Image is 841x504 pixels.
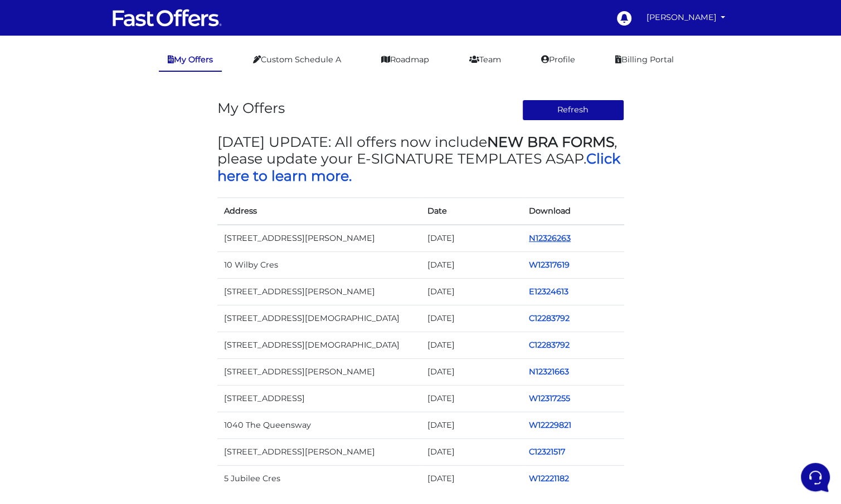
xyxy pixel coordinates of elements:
[372,49,438,71] a: Roadmap
[421,439,523,466] td: [DATE]
[217,332,421,358] td: [STREET_ADDRESS][DEMOGRAPHIC_DATA]
[642,7,730,28] a: [PERSON_NAME]
[9,9,187,45] h2: Hello [PERSON_NAME] 👋
[9,357,77,383] button: Home
[529,340,570,350] a: C12283792
[18,201,76,210] span: Find an Answer
[217,412,421,439] td: 1040 The Queensway
[421,332,523,358] td: [DATE]
[18,156,205,179] button: Start a Conversation
[421,305,523,332] td: [DATE]
[217,466,421,492] td: 5 Jubilee Cres
[145,357,214,383] button: Help
[522,197,624,225] th: Download
[47,123,172,134] span: Fast Offers Support
[173,373,187,383] p: Help
[606,49,683,71] a: Billing Portal
[80,163,156,172] span: Start a Conversation
[529,367,569,377] a: N12321663
[529,313,570,323] a: C12283792
[421,251,523,278] td: [DATE]
[460,49,510,71] a: Team
[421,278,523,305] td: [DATE]
[529,286,568,297] a: E12324613
[96,373,128,383] p: Messages
[421,225,523,252] td: [DATE]
[217,197,421,225] th: Address
[159,49,222,72] a: My Offers
[529,233,571,243] a: N12326263
[18,62,90,71] span: Your Conversations
[180,62,205,71] a: See all
[47,93,171,105] p: You: I know I can change it on PDF I just want it to always be like this since I have to change e...
[487,134,614,150] strong: NEW BRA FORMS
[217,251,421,278] td: 10 Wilby Cres
[18,81,40,103] img: dark
[799,461,832,494] iframe: Customerly Messenger Launcher
[139,201,205,210] a: Open Help Center
[217,225,421,252] td: [STREET_ADDRESS][PERSON_NAME]
[18,124,40,146] img: dark
[421,359,523,386] td: [DATE]
[529,420,571,430] a: W12229821
[217,305,421,332] td: [STREET_ADDRESS][DEMOGRAPHIC_DATA]
[217,100,285,116] h3: My Offers
[13,76,210,109] a: AuraYou:I know I can change it on PDF I just want it to always be like this since I have to chang...
[47,136,172,147] p: You: I just want that on 1 page, and when I do fast offers to only have it on Schedule A page 1. ...
[522,100,624,121] button: Refresh
[47,80,171,91] span: Aura
[177,80,205,90] p: 4mo ago
[217,134,624,184] h3: [DATE] UPDATE: All offers now include , please update your E-SIGNATURE TEMPLATES ASAP.
[529,447,565,457] a: C12321517
[77,357,146,383] button: Messages
[217,386,421,412] td: [STREET_ADDRESS]
[13,118,210,152] a: Fast Offers SupportYou:I just want that on 1 page, and when I do fast offers to only have it on S...
[217,150,620,184] a: Click here to learn more.
[529,393,570,403] a: W12317255
[421,412,523,439] td: [DATE]
[217,439,421,466] td: [STREET_ADDRESS][PERSON_NAME]
[244,49,350,71] a: Custom Schedule A
[532,49,584,71] a: Profile
[529,473,569,483] a: W12221182
[421,466,523,492] td: [DATE]
[217,359,421,386] td: [STREET_ADDRESS][PERSON_NAME]
[421,197,523,225] th: Date
[33,373,52,383] p: Home
[178,123,205,133] p: 7mo ago
[217,278,421,305] td: [STREET_ADDRESS][PERSON_NAME]
[421,386,523,412] td: [DATE]
[529,260,570,270] a: W12317619
[25,225,182,236] input: Search for an Article...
